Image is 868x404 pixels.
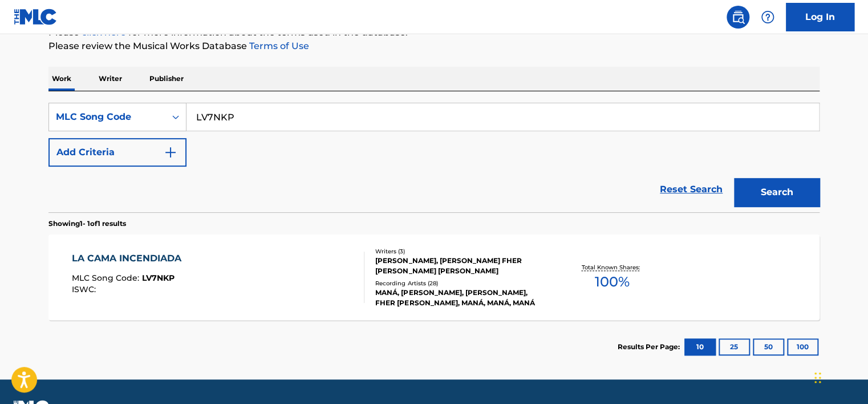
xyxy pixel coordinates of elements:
button: Add Criteria [48,138,186,167]
a: Terms of Use [247,41,309,51]
div: Writers ( 3 ) [375,247,547,256]
p: Total Known Shares: [581,263,642,272]
div: Recording Artists ( 28 ) [375,279,547,288]
p: Publisher [146,67,187,91]
a: LA CAMA INCENDIADAMLC Song Code:LV7NKPISWC:Writers (3)[PERSON_NAME], [PERSON_NAME] FHER [PERSON_N... [48,235,820,320]
p: Results Per Page: [618,342,683,352]
form: Search Form [48,103,820,212]
a: Log In [786,3,854,31]
div: টেনে আনুন [814,361,821,395]
span: LV7NKP [142,273,175,283]
div: [PERSON_NAME], [PERSON_NAME] FHER [PERSON_NAME] [PERSON_NAME] [375,256,547,276]
iframe: Chat Widget [811,349,868,404]
div: Help [756,6,779,29]
div: MLC Song Code [56,110,159,124]
p: Writer [95,67,125,91]
button: 100 [787,338,818,355]
img: MLC Logo [14,9,58,25]
button: 10 [684,338,716,355]
div: LA CAMA INCENDIADA [72,252,187,265]
span: MLC Song Code : [72,273,142,283]
button: Search [734,178,820,207]
button: 25 [719,338,750,355]
a: Reset Search [654,177,728,202]
button: 50 [753,338,784,355]
span: 100 % [594,272,629,292]
img: help [761,10,774,24]
div: চ্যাট উইজেট [811,349,868,404]
img: search [731,10,745,24]
img: 9d2ae6d4665cec9f34b9.svg [164,146,177,159]
a: Public Search [727,6,749,29]
p: Please review the Musical Works Database [48,39,820,53]
p: Work [48,67,75,91]
div: MANÁ, [PERSON_NAME], [PERSON_NAME], FHER [PERSON_NAME], MANÁ, MANÁ, MANÁ [375,288,547,308]
p: Showing 1 - 1 of 1 results [48,219,126,229]
span: ISWC : [72,284,99,294]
